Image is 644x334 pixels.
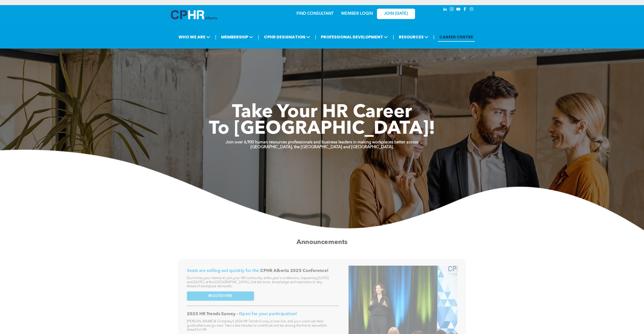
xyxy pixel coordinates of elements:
[187,268,259,273] span: Seats are selling out quickly for the
[377,9,415,19] a: JOIN [DATE]
[341,12,373,16] a: MEMBER LOGIN
[187,291,254,301] a: REGISTER HERE
[187,320,327,331] span: [PERSON_NAME] & Company’s 2026 HR Trends Survey is now live, and your voice can help guide where ...
[187,312,238,316] span: 2025 HR Trends Survey -
[208,294,233,298] span: REGISTER HERE
[319,32,389,42] span: PROFESSIONAL DEVELOPMENT
[462,6,468,13] a: facebook
[397,32,430,42] span: RESOURCES
[232,103,412,122] span: Take Your HR Career
[220,32,255,42] span: MEMBERSHIP
[438,32,475,42] a: CAREER CENTRE
[296,239,348,246] span: Announcements
[296,12,334,16] a: FIND CONSULTANT
[171,10,217,19] img: A blue and white logo for cp alberta
[239,312,297,316] span: Open for your participation!
[433,32,435,42] li: |
[384,11,408,16] span: JOIN [DATE]
[315,32,316,42] li: |
[251,145,394,149] strong: [GEOGRAPHIC_DATA], the [GEOGRAPHIC_DATA] and [GEOGRAPHIC_DATA].
[469,6,474,13] a: Social network
[449,6,455,13] a: instagram
[177,32,212,42] span: WHO WE ARE
[442,6,448,13] a: linkedin
[260,268,328,273] span: CPHR Alberta 2025 Conference!
[226,140,418,144] strong: Join over 6,900 human resources professionals and business leaders in making workplaces better ac...
[258,32,259,42] li: |
[393,32,394,42] li: |
[209,120,435,138] span: To [GEOGRAPHIC_DATA]!
[187,276,329,288] span: Don't miss your chance to join your HR community at this year's conference, happening [DATE] and ...
[215,32,216,42] li: |
[262,32,312,42] span: CPHR DESIGNATION
[456,6,461,13] a: youtube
